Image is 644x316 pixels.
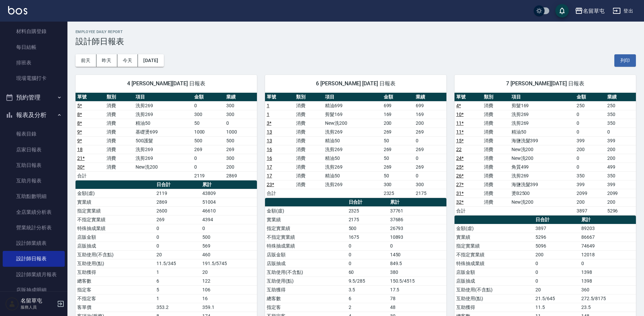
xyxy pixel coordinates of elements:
[3,89,65,106] button: 預約管理
[580,294,636,303] td: 272.5/8175
[482,110,510,119] td: 消費
[201,268,257,277] td: 20
[225,110,257,119] td: 300
[134,119,192,127] td: 精油50
[3,189,65,204] a: 互助點數明細
[580,250,636,259] td: 12018
[3,157,65,173] a: 互助日報表
[76,215,155,224] td: 不指定實業績
[294,93,324,102] th: 類別
[294,154,324,163] td: 消費
[510,93,575,102] th: 項目
[455,250,534,259] td: 不指定實業績
[201,189,257,198] td: 43809
[267,112,269,117] a: 1
[455,93,636,216] table: a dense table
[534,224,579,233] td: 3897
[534,294,579,303] td: 21.5/645
[388,285,446,294] td: 17.5
[388,259,446,268] td: 849.5
[580,268,636,277] td: 1398
[580,277,636,285] td: 1398
[134,136,192,145] td: 500護髮
[105,154,134,163] td: 消費
[201,224,257,233] td: 0
[21,304,55,310] p: 服務人員
[455,259,534,268] td: 特殊抽成業績
[193,145,225,154] td: 269
[267,155,272,161] a: 16
[606,206,636,215] td: 5296
[606,171,636,180] td: 350
[534,277,579,285] td: 0
[134,101,192,110] td: 洗剪269
[510,171,575,180] td: 洗剪269
[382,180,414,189] td: 300
[323,163,382,171] td: 洗剪269
[76,189,155,198] td: 金額(虛)
[347,285,388,294] td: 3.5
[105,101,134,110] td: 消費
[388,233,446,241] td: 10893
[3,235,65,251] a: 設計師業績表
[606,154,636,163] td: 200
[76,250,155,259] td: 互助使用(不含點)
[455,224,534,233] td: 金額(虛)
[510,136,575,145] td: 海鹽洗髮399
[265,224,347,233] td: 指定實業績
[76,93,257,180] table: a dense table
[575,127,605,136] td: 0
[265,93,294,102] th: 單號
[534,259,579,268] td: 0
[510,198,575,206] td: New洗200
[455,285,534,294] td: 互助使用(不含點)
[134,127,192,136] td: 基礎燙699
[482,93,510,102] th: 類別
[193,93,225,102] th: 金額
[105,93,134,102] th: 類別
[265,285,347,294] td: 互助獲得
[575,110,605,119] td: 0
[606,93,636,102] th: 業績
[76,37,636,46] h3: 設計師日報表
[265,250,347,259] td: 店販金額
[265,268,347,277] td: 互助使用(不含點)
[225,127,257,136] td: 1000
[606,119,636,127] td: 350
[8,6,27,15] img: Logo
[482,127,510,136] td: 消費
[105,119,134,127] td: 消費
[225,101,257,110] td: 300
[575,154,605,163] td: 0
[76,30,636,34] h2: Employee Daily Report
[155,277,200,285] td: 6
[347,277,388,285] td: 9.5/285
[76,268,155,277] td: 互助獲得
[455,233,534,241] td: 實業績
[225,145,257,154] td: 269
[572,4,607,18] button: 名留草屯
[76,206,155,215] td: 指定實業績
[606,189,636,198] td: 2099
[201,215,257,224] td: 4394
[580,285,636,294] td: 360
[575,101,605,110] td: 250
[583,7,605,15] div: 名留草屯
[606,101,636,110] td: 250
[414,154,446,163] td: 0
[155,259,200,268] td: 11.5/345
[382,145,414,154] td: 269
[134,93,192,102] th: 項目
[84,80,249,87] span: 4 [PERSON_NAME][DATE] 日報表
[347,198,388,207] th: 日合計
[323,93,382,102] th: 項目
[96,54,117,67] button: 昨天
[193,163,225,171] td: 0
[294,180,324,189] td: 消費
[76,198,155,206] td: 實業績
[155,224,200,233] td: 0
[575,189,605,198] td: 2099
[201,277,257,285] td: 122
[155,241,200,250] td: 0
[555,4,569,18] button: save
